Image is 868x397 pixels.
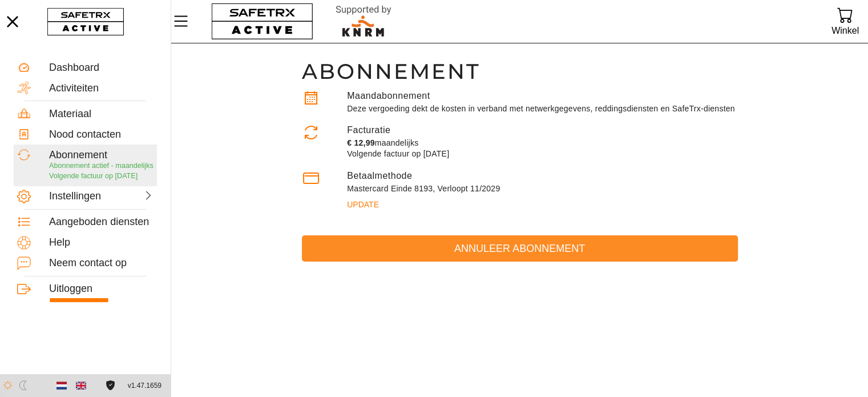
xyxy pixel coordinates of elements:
[347,183,737,194] div: Mastercard Einde 8193, Verloopt 11/2029
[52,376,71,395] button: Dutch
[49,216,154,228] div: Aangeboden diensten
[17,256,31,270] img: ContactUs.svg
[347,91,430,101] label: Maandabonnement
[56,380,67,391] img: nl.svg
[76,380,86,391] img: en.svg
[49,172,138,180] span: Volgende factuur op [DATE]
[49,190,99,203] div: Instellingen
[347,194,388,215] button: Update
[347,103,737,114] p: Deze vergoeding dekt de kosten in verband met netwerkgegevens, reddingsdiensten en SafeTrx-diensten
[302,58,738,85] h1: Abonnement
[49,257,154,270] div: Neem contact op
[103,380,118,390] a: Licentieovereenkomst
[17,148,31,162] img: Subscription.svg
[49,82,154,95] div: Activiteiten
[49,236,154,249] div: Help
[347,138,374,147] span: € 12,99
[71,376,91,395] button: English
[17,107,31,121] img: Equipment.svg
[49,149,154,162] div: Abonnement
[49,62,154,74] div: Dashboard
[347,171,412,181] label: Betaalmethode
[121,376,168,395] button: v1.47.1659
[302,235,738,262] button: Annuleer abonnement
[49,108,154,121] div: Materiaal
[3,380,13,390] img: ModeLight.svg
[347,125,390,135] label: Facturatie
[49,162,154,170] span: Abonnement actief - maandelijks
[347,149,737,160] p: Volgende factuur op [DATE]
[311,240,729,258] span: Annuleer abonnement
[49,129,154,141] div: Nood contacten
[347,197,379,212] span: Update
[17,81,31,95] img: Activities.svg
[128,380,162,392] span: v1.47.1659
[322,3,405,40] img: RescueLogo.svg
[17,236,31,250] img: Help.svg
[831,23,859,38] div: Winkel
[49,283,154,295] div: Uitloggen
[375,138,419,147] span: maandelijks
[18,380,28,390] img: ModeDark.svg
[171,9,200,33] button: Menu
